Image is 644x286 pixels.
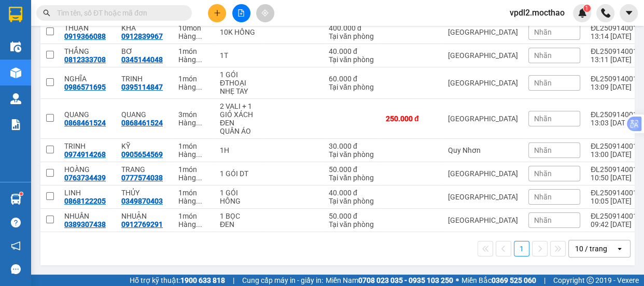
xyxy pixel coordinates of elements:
[492,276,536,284] strong: 0369 525 060
[586,277,594,284] span: copyright
[64,32,106,40] div: 0919366088
[329,150,375,159] div: Tại văn phòng
[64,220,106,228] div: 0389307438
[220,169,256,178] div: 1 GÓI DT
[9,7,22,22] img: logo-vxr
[329,32,375,40] div: Tại văn phòng
[178,220,209,228] div: Hàng thông thường
[196,220,202,228] span: ...
[196,197,202,205] span: ...
[448,169,518,178] div: [GEOGRAPHIC_DATA]
[64,197,106,205] div: 0868122205
[121,119,163,127] div: 0868461524
[220,189,256,205] div: 1 GÓI HÔNG
[329,47,375,55] div: 40.000 đ
[220,70,256,87] div: 1 GÓI ĐTHOẠI
[220,87,256,95] div: NHẸ TAY
[178,75,209,83] div: 1 món
[178,212,209,220] div: 1 món
[121,75,168,83] div: TRINH
[591,83,641,91] div: 13:09 [DATE]
[329,174,375,182] div: Tại văn phòng
[9,45,114,59] div: 0919366088
[178,174,209,182] div: Hàng thông thường
[329,83,375,91] div: Tại văn phòng
[591,24,641,32] div: ĐL2509140018
[64,47,111,55] div: THẮNG
[121,59,227,71] div: A
[585,5,589,12] span: 1
[121,9,227,32] div: [GEOGRAPHIC_DATA]
[578,8,587,18] img: icon-new-feature
[534,169,552,178] span: Nhãn
[121,24,168,32] div: KHÁ
[57,7,179,19] input: Tìm tên, số ĐT hoặc mã đơn
[178,24,209,32] div: 10 món
[620,4,638,22] button: caret-down
[591,212,641,220] div: ĐL2509140011
[461,275,536,286] span: Miền Bắc
[456,278,459,282] span: ⚪️
[329,220,375,228] div: Tại văn phòng
[233,275,234,286] span: |
[64,142,111,150] div: TRINH
[196,174,202,182] span: ...
[196,83,202,91] span: ...
[544,275,545,286] span: |
[196,119,202,127] span: ...
[64,24,111,32] div: THUẬN
[501,6,573,19] span: vpdl2.mocthao
[9,9,114,32] div: [GEOGRAPHIC_DATA]
[178,47,209,55] div: 1 món
[10,93,21,104] img: warehouse-icon
[121,110,168,119] div: QUANG
[64,83,106,91] div: 0986571695
[220,51,256,60] div: 1T
[121,142,168,150] div: KỸ
[121,83,163,91] div: 0395114847
[9,32,114,45] div: THUẬN
[534,146,552,154] span: Nhãn
[121,45,227,59] div: 0912839967
[534,193,552,201] span: Nhãn
[64,165,111,174] div: HOÀNG
[448,115,518,123] div: [GEOGRAPHIC_DATA]
[208,4,226,22] button: plus
[448,193,518,201] div: [GEOGRAPHIC_DATA]
[121,47,168,55] div: BƠ
[448,28,518,36] div: [GEOGRAPHIC_DATA]
[591,55,641,64] div: 13:11 [DATE]
[196,55,202,64] span: ...
[121,55,163,64] div: 0345144048
[242,275,323,286] span: Cung cấp máy in - giấy in:
[232,4,250,22] button: file-add
[214,9,221,17] span: plus
[237,9,245,17] span: file-add
[386,115,438,123] div: 250.000 đ
[591,150,641,159] div: 13:00 [DATE]
[261,9,269,17] span: aim
[329,189,375,197] div: 40.000 đ
[329,55,375,64] div: Tại văn phòng
[178,189,209,197] div: 1 món
[178,110,209,119] div: 3 món
[11,241,21,251] span: notification
[64,55,106,64] div: 0812333708
[591,119,641,127] div: 13:03 [DATE]
[591,165,641,174] div: ĐL2509140013
[329,24,375,32] div: 400.000 đ
[220,127,256,135] div: QUẦN ÁO
[534,115,552,123] span: Nhãn
[448,146,518,154] div: Quy Nhơn
[121,197,163,205] div: 0349870403
[178,83,209,91] div: Hàng thông thường
[448,51,518,60] div: [GEOGRAPHIC_DATA]
[121,150,163,159] div: 0905654569
[624,8,634,18] span: caret-down
[329,197,375,205] div: Tại văn phòng
[10,119,21,130] img: solution-icon
[329,212,375,220] div: 50.000 đ
[121,189,168,197] div: THỦY
[256,4,274,22] button: aim
[10,194,21,205] img: warehouse-icon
